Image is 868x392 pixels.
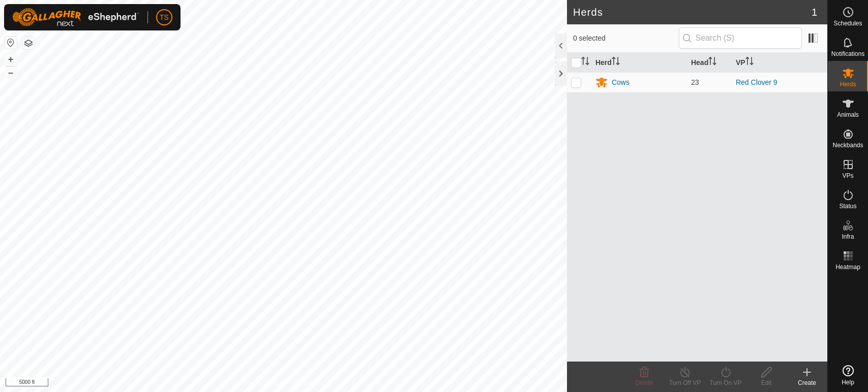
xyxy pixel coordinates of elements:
button: Reset Map [5,37,17,49]
span: Heatmap [835,264,860,270]
span: Delete [636,379,653,386]
div: Cows [612,77,630,88]
p-sorticon: Activate to sort [612,58,620,67]
span: Infra [842,234,854,240]
a: Help [828,361,868,389]
a: Red Clover 9 [736,78,777,86]
input: Search (S) [679,27,802,49]
span: Status [839,203,856,209]
img: Gallagher Logo [12,8,139,26]
span: 1 [812,5,817,20]
span: Neckbands [832,142,863,148]
div: Create [787,378,827,387]
span: Herds [840,81,856,87]
span: Help [842,379,854,385]
div: Turn On VP [705,378,746,387]
span: 0 selected [573,33,679,44]
div: Edit [746,378,787,387]
a: Privacy Policy [243,379,281,388]
span: Notifications [831,51,864,57]
p-sorticon: Activate to sort [708,58,716,67]
span: Schedules [833,20,862,26]
button: Map Layers [22,37,35,49]
a: Contact Us [293,379,323,388]
span: Animals [837,112,859,118]
span: TS [160,12,169,23]
h2: Herds [573,6,812,18]
p-sorticon: Activate to sort [745,58,754,67]
th: VP [732,53,827,73]
p-sorticon: Activate to sort [581,58,589,67]
button: – [5,67,17,79]
span: VPs [842,173,853,179]
span: 23 [691,78,699,86]
div: Turn Off VP [665,378,705,387]
th: Head [687,53,732,73]
button: + [5,53,17,66]
th: Herd [591,53,687,73]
